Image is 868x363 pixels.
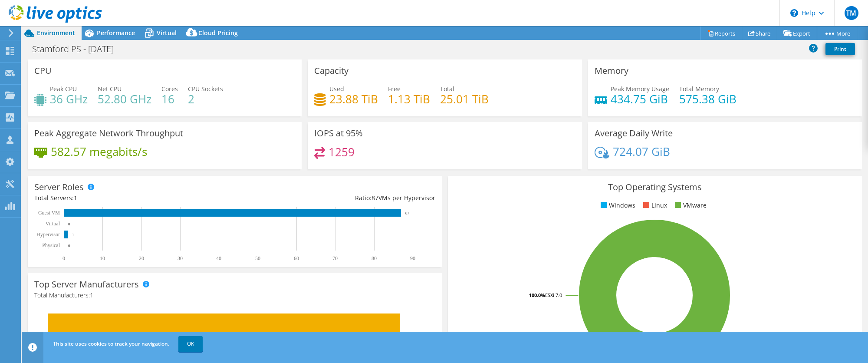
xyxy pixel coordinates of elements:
text: Physical [42,242,60,248]
text: 90 [410,255,415,261]
span: This site uses cookies to track your navigation. [53,340,169,347]
span: 87 [372,194,378,202]
span: CPU Sockets [188,85,223,93]
span: Peak Memory Usage [611,85,669,93]
text: 1 [72,233,74,237]
span: Environment [37,29,75,37]
h4: 52.80 GHz [98,94,151,104]
h4: Total Manufacturers: [34,290,435,300]
h4: 434.75 GiB [611,94,669,104]
h4: 25.01 TiB [440,94,489,104]
text: 0 [68,244,70,248]
h4: 724.07 GiB [613,147,670,156]
tspan: ESXi 7.0 [545,292,562,298]
h4: 582.57 megabits/s [51,147,147,156]
h4: 1259 [329,147,355,157]
text: 20 [139,255,144,261]
h4: 1.13 TiB [388,94,430,104]
span: Net CPU [98,85,122,93]
a: Print [825,43,855,55]
div: Total Servers: [34,193,235,203]
a: Share [742,26,777,40]
tspan: 100.0% [529,292,545,298]
li: Linux [641,201,667,210]
text: 40 [216,255,221,261]
span: Used [329,85,344,93]
h4: 2 [188,94,223,104]
text: 0 [62,255,65,261]
a: Export [777,26,817,40]
h3: Top Server Manufacturers [34,280,139,289]
h4: 575.38 GiB [679,94,736,104]
li: VMware [673,201,707,210]
span: Peak CPU [50,85,77,93]
text: 60 [294,255,299,261]
span: Virtual [157,29,177,37]
a: OK [178,336,203,352]
span: Performance [97,29,135,37]
h3: CPU [34,66,52,76]
h3: Capacity [314,66,349,76]
a: Reports [700,26,742,40]
span: 1 [90,291,93,299]
svg: \n [790,9,798,17]
h3: Top Operating Systems [454,182,855,192]
span: Cloud Pricing [198,29,238,37]
text: Hypervisor [36,231,60,238]
h4: 36 GHz [50,94,88,104]
h3: Server Roles [34,182,84,192]
h3: IOPS at 95% [314,129,363,138]
span: Cores [161,85,178,93]
text: 0 [68,222,70,226]
h4: 23.88 TiB [329,94,378,104]
h3: Average Daily Write [595,129,673,138]
text: 80 [372,255,377,261]
text: 50 [255,255,260,261]
span: Total [440,85,454,93]
a: More [817,26,857,40]
text: Virtual [46,221,60,227]
text: 30 [178,255,183,261]
text: 10 [100,255,105,261]
h1: Stamford PS - [DATE] [28,44,127,54]
span: TM [845,6,858,20]
h3: Peak Aggregate Network Throughput [34,129,183,138]
li: Windows [598,201,635,210]
span: 1 [74,194,77,202]
span: Free [388,85,401,93]
text: Guest VM [38,210,60,216]
h3: Memory [595,66,628,76]
h4: 16 [161,94,178,104]
span: Total Memory [679,85,719,93]
text: 70 [332,255,338,261]
div: Ratio: VMs per Hypervisor [235,193,435,203]
text: 87 [405,211,410,215]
